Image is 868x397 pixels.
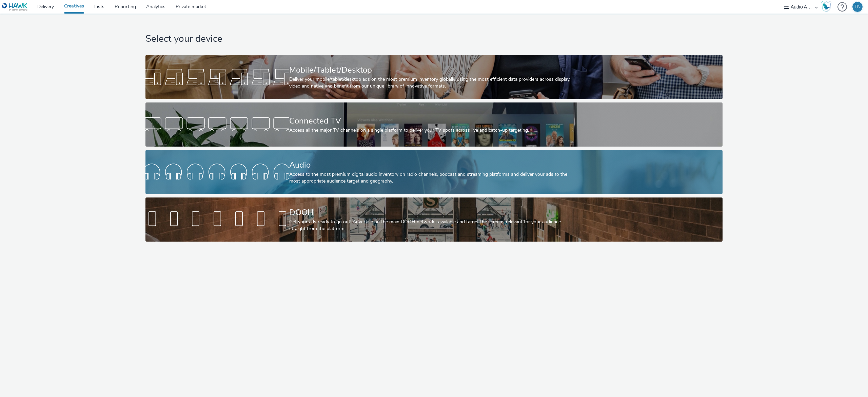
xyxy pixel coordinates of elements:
div: Connected TV [289,115,576,127]
div: Get your ads ready to go out! Advertise on the main DOOH networks available and target the screen... [289,219,576,232]
div: Access to the most premium digital audio inventory on radio channels, podcast and streaming platf... [289,171,576,185]
a: DOOHGet your ads ready to go out! Advertise on the main DOOH networks available and target the sc... [145,197,723,242]
a: Hawk Academy [821,1,834,12]
h1: Select your device [145,33,723,45]
div: Deliver your mobile/tablet/desktop ads on the most premium inventory globally using the most effi... [289,76,576,90]
div: Mobile/Tablet/Desktop [289,64,576,76]
a: Connected TVAccess all the major TV channels on a single platform to deliver your TV spots across... [145,102,723,147]
a: Mobile/Tablet/DesktopDeliver your mobile/tablet/desktop ads on the most premium inventory globall... [145,55,723,99]
a: AudioAccess to the most premium digital audio inventory on radio channels, podcast and streaming ... [145,150,723,194]
div: DOOH [289,207,576,219]
img: Hawk Academy [821,1,831,12]
div: TN [854,2,861,12]
img: undefined Logo [2,3,28,11]
div: Audio [289,159,576,171]
div: Access all the major TV channels on a single platform to deliver your TV spots across live and ca... [289,127,576,134]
